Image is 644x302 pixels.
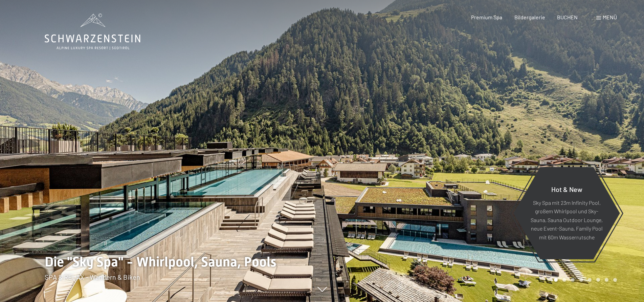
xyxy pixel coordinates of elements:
span: Hot & New [551,185,582,193]
div: Carousel Page 4 [579,278,583,282]
div: Carousel Page 3 [571,278,575,282]
a: Premium Spa [471,14,502,20]
div: Carousel Page 8 [613,278,617,282]
div: Carousel Page 2 [562,278,566,282]
div: Carousel Page 1 (Current Slide) [554,278,558,282]
div: Carousel Page 6 [596,278,600,282]
a: BUCHEN [557,14,578,20]
a: Hot & New Sky Spa mit 23m Infinity Pool, großem Whirlpool und Sky-Sauna, Sauna Outdoor Lounge, ne... [513,167,620,260]
div: Carousel Pagination [552,278,617,282]
p: Sky Spa mit 23m Infinity Pool, großem Whirlpool und Sky-Sauna, Sauna Outdoor Lounge, neue Event-S... [530,198,603,241]
a: Bildergalerie [514,14,545,20]
span: Menü [603,14,617,20]
div: Carousel Page 5 [588,278,592,282]
div: Carousel Page 7 [605,278,608,282]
